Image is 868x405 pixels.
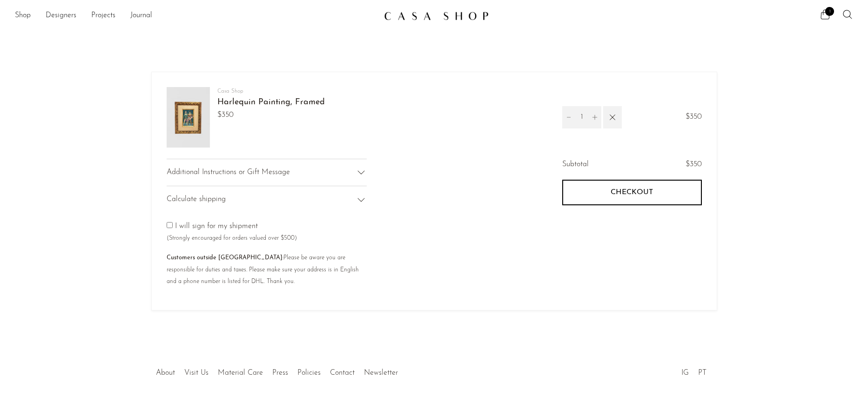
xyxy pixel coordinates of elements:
a: Visit Us [184,369,209,377]
ul: NEW HEADER MENU [15,8,377,24]
small: (Strongly encouraged for orders valued over $500) [167,235,297,241]
span: $350 [686,161,702,168]
nav: Desktop navigation [15,8,377,24]
img: Harlequin Painting, Framed [167,87,210,148]
iframe: PayPal-paypal [562,222,702,247]
ul: Social Medias [677,362,711,379]
span: Subtotal [562,159,589,171]
button: Increment [588,106,601,128]
a: Harlequin Painting, Framed [217,98,325,107]
a: Contact [330,369,355,377]
span: $350 [217,109,325,121]
div: Additional Instructions or Gift Message [167,159,367,186]
a: Material Care [218,369,263,377]
span: Additional Instructions or Gift Message [167,167,290,179]
a: Casa Shop [217,88,243,94]
button: Checkout [562,180,702,205]
a: PT [698,369,707,377]
small: Please be aware you are responsible for duties and taxes. Please make sure your address is in Eng... [167,255,359,284]
a: About [156,369,175,377]
span: $350 [686,111,702,123]
span: Calculate shipping [167,194,226,206]
b: Customers outside [GEOGRAPHIC_DATA]: [167,255,283,261]
ul: Quick links [151,362,403,379]
a: Policies [297,369,321,377]
label: I will sign for my shipment [167,223,297,242]
button: Decrement [562,106,575,128]
a: Journal [130,10,152,22]
a: Projects [91,10,115,22]
input: Quantity [575,106,588,128]
span: Checkout [611,188,653,197]
a: Designers [46,10,76,22]
a: IG [681,369,689,377]
span: 1 [825,7,834,16]
a: Shop [15,10,31,22]
a: Press [272,369,288,377]
div: Calculate shipping [167,186,367,213]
